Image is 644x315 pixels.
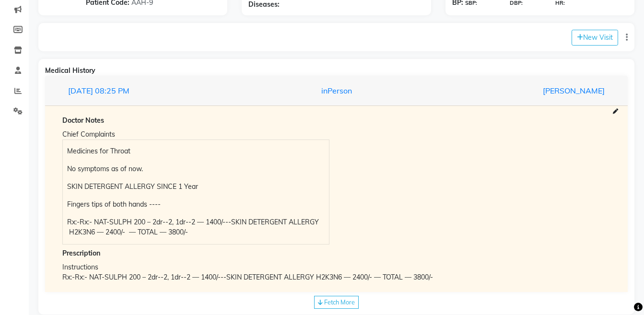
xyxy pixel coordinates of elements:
[572,30,618,46] button: New Visit
[62,129,329,140] div: Chief Complaints
[67,182,324,192] p: SKIN DETERGENT ALLERGY SINCE 1 Year
[45,66,628,76] div: Medical History
[428,85,612,96] div: [PERSON_NAME]
[62,272,610,282] div: Rx:-Rx:- NAT-SULPH 200 – 2dr--2, 1dr--2 — 1400/---SKIN DETERGENT ALLERGY H2K3N6 — 2400/- — TOTAL ...
[68,86,93,95] span: [DATE]
[67,146,324,156] p: Medicines for Throat
[67,199,324,210] p: Fingers tips of both hands ----
[62,248,610,258] div: Prescription
[67,217,324,237] p: Rx:-Rx:- NAT-SULPH 200 – 2dr--2, 1dr--2 — 1400/---SKIN DETERGENT ALLERGY H2K3N6 — 2400/- — TOTAL ...
[55,82,618,100] button: [DATE]08:25 PMinPerson[PERSON_NAME]
[245,85,428,96] div: inPerson
[324,298,355,306] span: Fetch More
[62,116,610,126] div: Doctor Notes
[67,164,324,174] p: No symptoms as of now.
[62,262,610,272] div: Instructions
[63,140,329,244] div: Rich Text Editor, main
[95,86,129,95] span: 08:25 PM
